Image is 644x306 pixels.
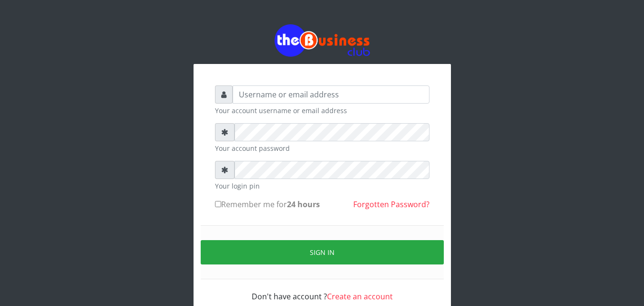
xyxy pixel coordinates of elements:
label: Remember me for [215,199,320,210]
a: Create an account [327,291,393,302]
div: Don't have account ? [215,279,429,302]
a: Forgotten Password? [353,199,429,210]
small: Your account password [215,143,429,153]
small: Your account username or email address [215,106,429,116]
small: Your login pin [215,181,429,191]
b: 24 hours [287,199,320,210]
input: Username or email address [233,85,429,104]
input: Remember me for24 hours [215,201,221,207]
button: Sign in [201,240,444,264]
